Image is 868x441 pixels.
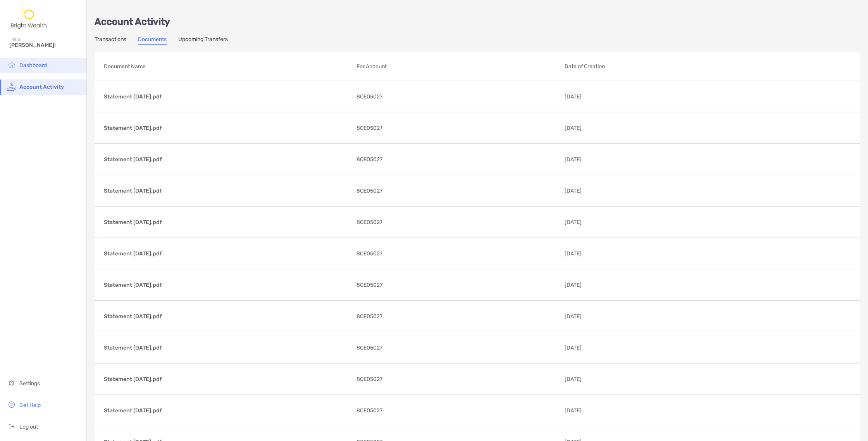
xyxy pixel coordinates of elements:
[104,186,350,196] p: Statement [DATE].pdf
[7,60,16,69] img: household icon
[356,217,382,227] span: 8OE05027
[356,374,382,384] span: 8OE05027
[104,280,350,290] p: Statement [DATE].pdf
[104,249,350,258] p: Statement [DATE].pdf
[7,82,16,91] img: activity icon
[9,3,49,31] img: Zoe Logo
[356,62,558,71] p: For Account
[104,406,350,415] p: Statement [DATE].pdf
[356,155,382,164] span: 8OE05027
[95,17,860,27] p: Account Activity
[565,155,677,164] p: [DATE]
[356,406,382,415] span: 8OE05027
[104,374,350,384] p: Statement [DATE].pdf
[178,36,228,45] a: Upcoming Transfers
[104,155,350,164] p: Statement [DATE].pdf
[565,312,677,321] p: [DATE]
[356,186,382,196] span: 8OE05027
[104,123,350,133] p: Statement [DATE].pdf
[356,312,382,321] span: 8OE05027
[104,312,350,321] p: Statement [DATE].pdf
[565,62,789,71] p: Date of Creation
[19,424,38,430] span: Log out
[565,92,677,102] p: [DATE]
[565,374,677,384] p: [DATE]
[104,343,350,353] p: Statement [DATE].pdf
[565,186,677,196] p: [DATE]
[356,92,382,102] span: 8OE05027
[9,42,82,48] span: [PERSON_NAME]!
[19,84,64,90] span: Account Activity
[7,422,16,431] img: logout icon
[565,249,677,258] p: [DATE]
[356,123,382,133] span: 8OE05027
[356,249,382,258] span: 8OE05027
[356,343,382,353] span: 8OE05027
[565,343,677,353] p: [DATE]
[104,92,350,102] p: Statement [DATE].pdf
[565,406,677,415] p: [DATE]
[565,123,677,133] p: [DATE]
[7,378,16,388] img: settings icon
[104,62,350,71] p: Document Name
[104,217,350,227] p: Statement [DATE].pdf
[19,380,40,387] span: Settings
[138,36,167,45] a: Documents
[565,280,677,290] p: [DATE]
[19,402,41,408] span: Get Help
[19,62,47,69] span: Dashboard
[7,400,16,409] img: get-help icon
[95,36,126,45] a: Transactions
[356,280,382,290] span: 8OE05027
[565,217,677,227] p: [DATE]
